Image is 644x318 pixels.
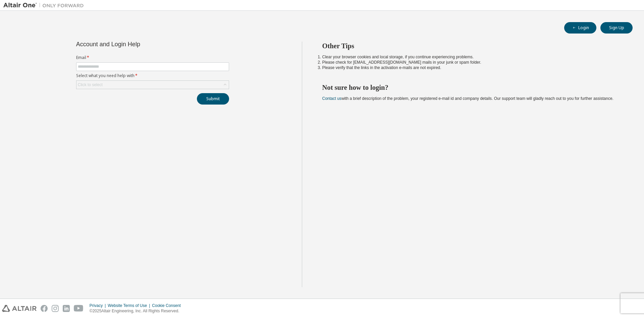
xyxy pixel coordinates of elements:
h2: Other Tips [322,42,621,50]
li: Clear your browser cookies and local storage, if you continue experiencing problems. [322,54,621,60]
div: Cookie Consent [152,303,184,308]
div: Website Terms of Use [108,303,152,308]
li: Please check for [EMAIL_ADDRESS][DOMAIN_NAME] mails in your junk or spam folder. [322,60,621,65]
button: Sign Up [600,22,633,34]
img: linkedin.svg [63,305,70,312]
a: Contact us [322,96,341,101]
p: © 2025 Altair Engineering, Inc. All Rights Reserved. [90,308,185,314]
img: Altair One [3,2,87,9]
img: youtube.svg [74,305,84,312]
img: instagram.svg [52,305,59,312]
div: Privacy [90,303,108,308]
div: Click to select [78,82,103,87]
li: Please verify that the links in the activation e-mails are not expired. [322,65,621,70]
h2: Not sure how to login? [322,83,621,92]
button: Login [564,22,596,34]
div: Account and Login Help [76,42,199,47]
img: altair_logo.svg [2,305,37,312]
img: facebook.svg [41,305,48,312]
button: Submit [197,93,229,105]
label: Email [76,55,229,60]
div: Click to select [76,81,229,89]
span: with a brief description of the problem, your registered e-mail id and company details. Our suppo... [322,96,613,101]
label: Select what you need help with [76,73,229,78]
